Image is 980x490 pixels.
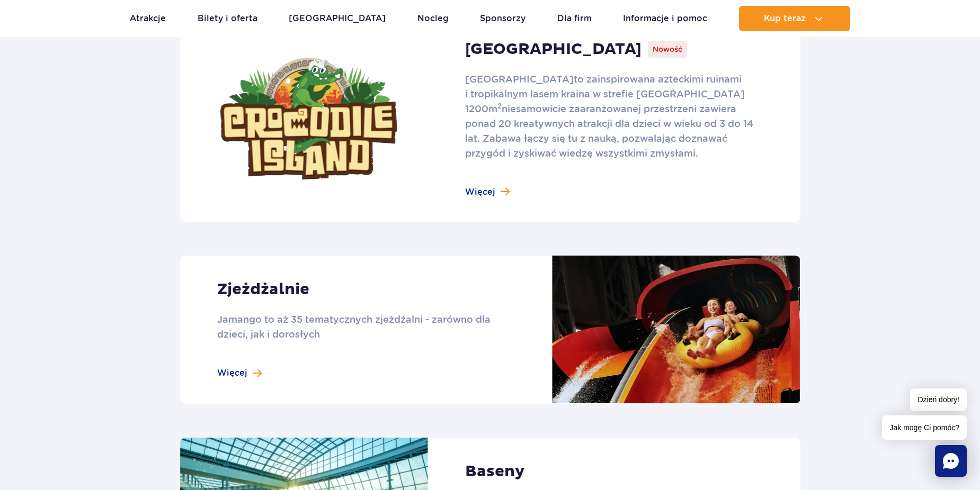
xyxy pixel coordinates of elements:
[882,415,967,440] span: Jak mogę Ci pomóc?
[764,14,806,23] span: Kup teraz
[130,6,166,31] a: Atrakcje
[910,388,967,411] span: Dzień dobry!
[480,6,525,31] a: Sponsorzy
[289,6,386,31] a: [GEOGRAPHIC_DATA]
[739,6,850,31] button: Kup teraz
[623,6,707,31] a: Informacje i pomoc
[198,6,257,31] a: Bilety i oferta
[557,6,592,31] a: Dla firm
[417,6,449,31] a: Nocleg
[935,445,967,477] div: Chat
